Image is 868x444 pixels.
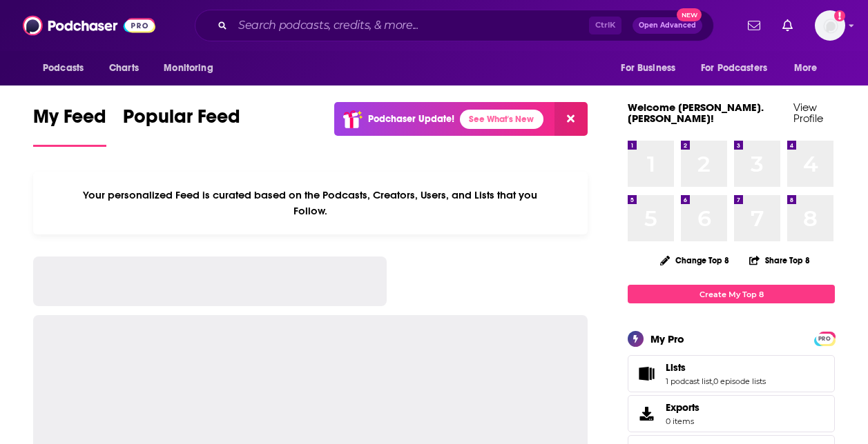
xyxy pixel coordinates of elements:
span: Podcasts [43,59,84,78]
button: Show profile menu [815,10,845,41]
div: Search podcasts, credits, & more... [195,10,714,41]
span: My Feed [33,105,106,137]
a: My Feed [33,105,106,147]
span: PRO [816,334,833,344]
button: open menu [784,55,835,81]
a: PRO [816,333,833,343]
a: Welcome [PERSON_NAME].[PERSON_NAME]! [628,101,764,125]
span: More [794,59,818,78]
span: For Business [621,59,675,78]
img: Podchaser - Follow, Share and Rate Podcasts [23,12,155,39]
button: open menu [33,55,102,81]
span: For Podcasters [701,59,767,78]
span: Ctrl K [589,17,621,34]
span: Exports [666,401,700,414]
span: 0 items [666,416,700,426]
a: View Profile [793,101,823,125]
a: Lists [633,364,660,383]
a: Show notifications dropdown [777,14,798,37]
button: open menu [154,55,231,81]
span: Charts [109,59,139,78]
button: Change Top 8 [652,252,737,269]
div: Your personalized Feed is curated based on the Podcasts, Creators, Users, and Lists that you Follow. [33,172,588,234]
button: open menu [611,55,693,81]
a: See What's New [460,110,543,129]
span: Monitoring [164,59,213,78]
a: Popular Feed [123,105,240,147]
span: Open Advanced [639,22,696,29]
a: Show notifications dropdown [742,14,766,37]
span: Lists [666,361,686,374]
input: Search podcasts, credits, & more... [233,14,589,37]
span: Popular Feed [123,105,240,137]
button: Share Top 8 [749,247,811,274]
span: Lists [628,355,835,392]
svg: Add a profile image [834,10,845,21]
span: New [677,8,702,21]
span: Exports [633,404,660,423]
a: Lists [666,361,766,374]
span: , [712,376,713,386]
a: 1 podcast list [666,376,712,386]
p: Podchaser Update! [368,113,454,125]
button: open menu [692,55,787,81]
a: Exports [628,395,835,432]
span: Logged in as amanda.moss [815,10,845,41]
a: 0 episode lists [713,376,766,386]
button: Open AdvancedNew [633,17,702,34]
a: Charts [100,55,147,81]
a: Create My Top 8 [628,285,835,303]
div: My Pro [650,332,684,345]
img: User Profile [815,10,845,41]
